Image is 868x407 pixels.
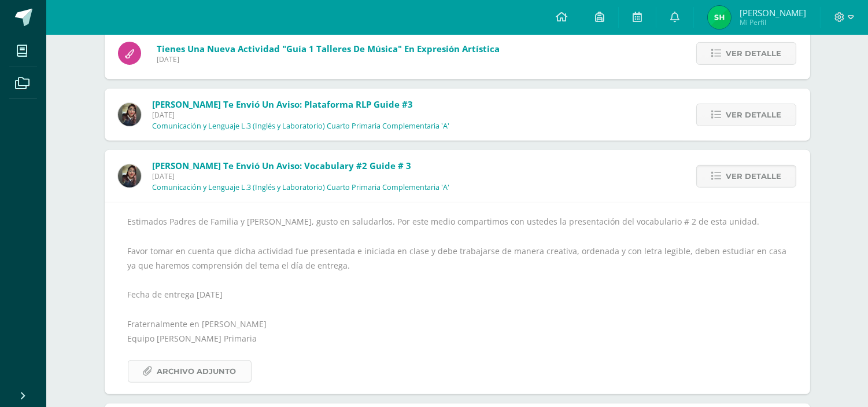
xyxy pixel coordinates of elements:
[152,122,449,131] p: Comunicación y Lenguaje L.3 (Inglés y Laboratorio) Cuarto Primaria Complementaria 'A'
[708,6,731,29] img: fc4339666baa0cca7e3fa14130174606.png
[740,17,806,27] span: Mi Perfil
[152,98,413,110] span: [PERSON_NAME] te envió un aviso: Plataforma RLP Guide #3
[118,103,141,126] img: f727c7009b8e908c37d274233f9e6ae1.png
[128,214,787,383] div: Estimados Padres de Familia y [PERSON_NAME], gusto en saludarlos. Por este medio compartimos con ...
[152,160,411,171] span: [PERSON_NAME] te envió un aviso: Vocabulary #2 Guide # 3
[726,166,781,187] span: Ver detalle
[157,54,500,64] span: [DATE]
[152,171,449,181] span: [DATE]
[740,7,806,19] span: [PERSON_NAME]
[128,360,252,383] a: Archivo Adjunto
[152,110,449,120] span: [DATE]
[118,164,141,188] img: f727c7009b8e908c37d274233f9e6ae1.png
[157,43,500,54] span: Tienes una nueva actividad "Guía 1 talleres de Música" En Expresión Artística
[157,361,237,382] span: Archivo Adjunto
[726,43,781,64] span: Ver detalle
[726,104,781,126] span: Ver detalle
[152,183,449,192] p: Comunicación y Lenguaje L.3 (Inglés y Laboratorio) Cuarto Primaria Complementaria 'A'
